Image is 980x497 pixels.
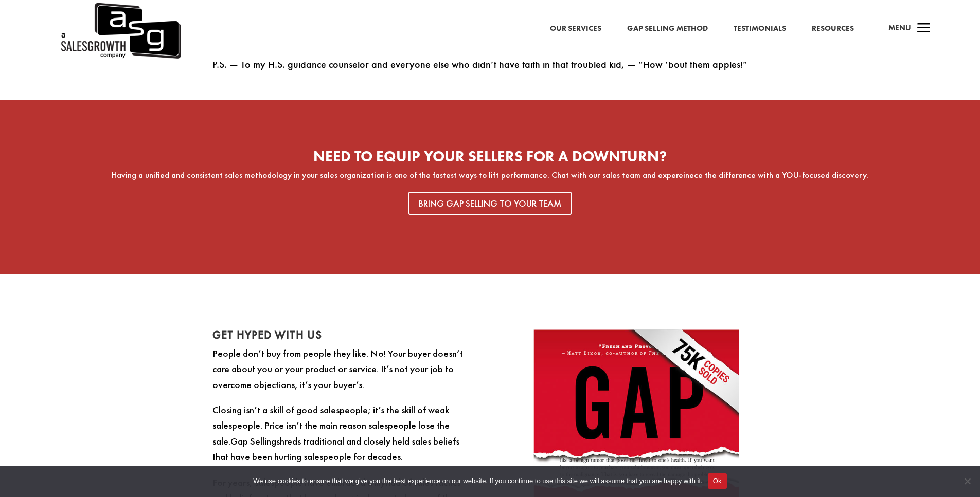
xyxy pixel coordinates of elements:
[812,22,854,35] a: Resources
[230,435,276,448] span: Gap Selling
[914,19,934,39] span: a
[212,56,768,72] p: P.S. — To my H.S. guidance counselor and everyone else who didn’t have faith in that troubled kid...
[253,476,702,486] span: We use cookies to ensure that we give you the best experience on our website. If you continue to ...
[212,402,475,475] p: Closing isn’t a skill of good salespeople; it’s the skill of weak salespeople. Price isn’t the ma...
[550,22,601,35] a: Our Services
[888,23,911,33] span: Menu
[408,192,572,215] a: Bring Gap Selling to Your Team
[734,22,786,35] a: Testimonials
[212,346,475,402] p: People don’t buy from people they like. No! Your buyer doesn’t care about you or your product or ...
[212,329,475,346] h3: Get Hyped With Us
[708,473,727,489] button: Ok
[627,22,708,35] a: Gap Selling Method
[31,169,949,181] p: Having a unified and consistent sales methodology in your sales organization is one of the fastes...
[31,149,949,169] h2: Need to EQUIP your sellers for a downturn?
[962,476,972,486] span: No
